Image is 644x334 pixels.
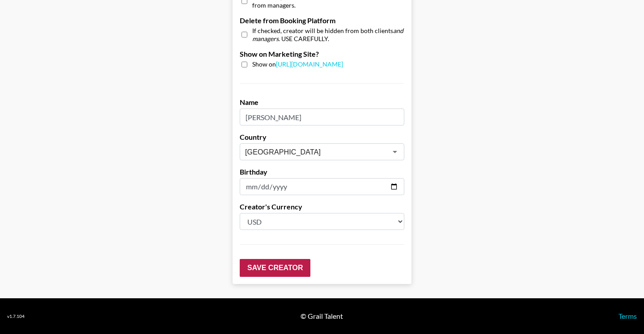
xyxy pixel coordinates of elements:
span: If checked, creator will be hidden from both clients . USE CAREFULLY. [252,27,404,42]
label: Show on Marketing Site? [240,50,404,58]
label: Name [240,98,404,107]
label: Birthday [240,167,404,176]
label: Country [240,133,404,142]
em: and managers [252,27,403,42]
label: Creator's Currency [240,202,404,211]
div: © Grail Talent [301,312,343,321]
div: v 1.7.104 [7,313,25,319]
label: Delete from Booking Platform [240,16,404,25]
a: [URL][DOMAIN_NAME] [276,60,343,68]
a: Terms [619,312,637,320]
input: Save Creator [240,259,310,277]
button: Open [389,146,401,158]
span: Show on [252,60,343,69]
